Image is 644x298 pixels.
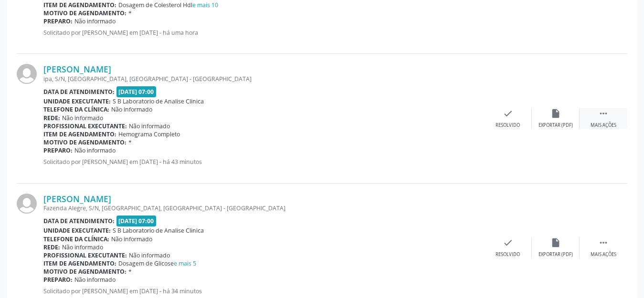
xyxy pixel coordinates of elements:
[43,259,116,267] b: Item de agendamento:
[43,267,127,276] b: Motivo de agendamento:
[503,108,513,119] i: check
[17,194,37,214] img: img
[591,122,616,129] div: Mais ações
[129,251,170,259] span: Não informado
[118,1,218,9] span: Dosagem de Colesterol Hdl
[43,9,127,17] b: Motivo de agendamento:
[598,108,609,119] i: 
[496,122,520,129] div: Resolvido
[550,108,561,119] i: insert_drive_file
[74,276,116,284] span: Não informado
[43,287,484,295] p: Solicitado por [PERSON_NAME] em [DATE] - há 34 minutos
[113,97,204,105] span: S B Laboratorio de Analise Clinica
[43,29,341,37] p: Solicitado por [PERSON_NAME] em [DATE] - há uma hora
[43,276,73,284] b: Preparo:
[43,146,73,154] b: Preparo:
[43,226,111,235] b: Unidade executante:
[43,130,116,138] b: Item de agendamento:
[43,251,127,259] b: Profissional executante:
[43,88,115,96] b: Data de atendimento:
[118,130,180,138] span: Hemograma Completo
[118,259,196,267] span: Dosagem de Glicose
[62,114,103,122] span: Não informado
[113,226,204,235] span: S B Laboratorio de Analise Clinica
[43,194,111,204] a: [PERSON_NAME]
[43,114,60,122] b: Rede:
[43,97,111,105] b: Unidade executante:
[43,243,60,251] b: Rede:
[111,105,152,113] span: Não informado
[43,204,484,212] div: Fazenda Alegre, S/N, [GEOGRAPHIC_DATA], [GEOGRAPHIC_DATA] - [GEOGRAPHIC_DATA]
[116,216,157,226] span: [DATE] 07:00
[598,237,609,248] i: 
[43,17,73,25] b: Preparo:
[591,251,616,258] div: Mais ações
[43,1,116,9] b: Item de agendamento:
[129,122,170,130] span: Não informado
[550,237,561,248] i: insert_drive_file
[43,235,109,243] b: Telefone da clínica:
[192,1,218,9] a: e mais 10
[43,217,115,225] b: Data de atendimento:
[538,251,573,258] div: Exportar (PDF)
[74,17,116,25] span: Não informado
[43,75,484,83] div: ipa, S/N, [GEOGRAPHIC_DATA], [GEOGRAPHIC_DATA] - [GEOGRAPHIC_DATA]
[43,138,127,146] b: Motivo de agendamento:
[116,86,157,97] span: [DATE] 07:00
[43,158,484,166] p: Solicitado por [PERSON_NAME] em [DATE] - há 43 minutos
[174,259,196,267] a: e mais 5
[74,146,116,154] span: Não informado
[111,235,152,243] span: Não informado
[43,122,127,130] b: Profissional executante:
[43,64,111,74] a: [PERSON_NAME]
[496,251,520,258] div: Resolvido
[538,122,573,129] div: Exportar (PDF)
[43,105,109,113] b: Telefone da clínica:
[62,243,103,251] span: Não informado
[17,64,37,84] img: img
[503,237,513,248] i: check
